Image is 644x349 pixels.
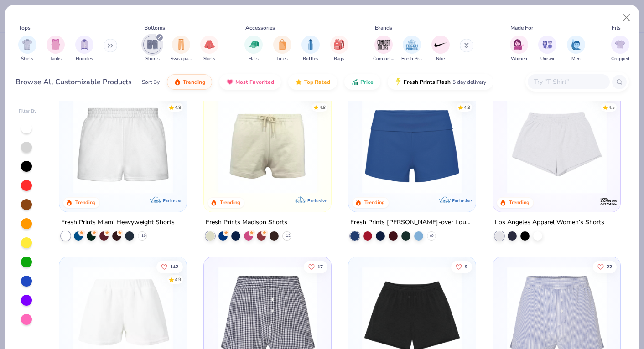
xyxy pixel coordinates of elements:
div: Brands [375,24,392,32]
div: filter for Skirts [200,36,218,62]
img: most_fav.gif [226,78,234,86]
button: filter button [273,36,291,62]
img: Tanks Image [51,39,61,50]
div: filter for Tanks [47,36,65,62]
img: Shirts Image [22,39,32,50]
button: filter button [143,36,161,62]
span: Fresh Prints [401,56,422,62]
span: Nike [436,56,445,62]
img: Unisex Image [542,39,553,50]
span: Tanks [50,56,62,62]
span: 142 [171,264,179,269]
button: filter button [510,36,528,62]
span: Cropped [611,56,629,62]
div: 4.9 [175,276,182,283]
div: filter for Totes [273,36,291,62]
img: Hats Image [249,39,259,50]
div: filter for Hoodies [75,36,93,62]
img: Hoodies Image [79,39,89,50]
div: filter for Shirts [18,36,36,62]
span: Price [360,78,374,86]
div: filter for Unisex [538,36,556,62]
span: Hats [249,56,259,62]
span: Top Rated [304,78,330,86]
span: Exclusive [163,198,182,204]
span: 5 day delivery [452,77,486,87]
div: Tops [19,24,31,32]
button: filter button [538,36,556,62]
button: filter button [244,36,263,62]
button: filter button [611,36,629,62]
div: Bottoms [144,24,165,32]
span: + 10 [139,233,146,239]
span: Men [571,56,581,62]
span: Bags [334,56,344,62]
div: filter for Comfort Colors [373,36,394,62]
div: Sort By [142,78,160,86]
img: TopRated.gif [295,78,302,86]
span: + 9 [429,233,434,239]
img: trending.gif [174,78,181,86]
div: Made For [510,24,533,32]
span: Sweatpants [171,56,192,62]
button: Like [451,260,472,273]
button: filter button [330,36,348,62]
button: Price [344,74,380,90]
img: Bottles Image [306,39,316,50]
button: filter button [373,36,394,62]
span: Unisex [540,56,554,62]
div: Fresh Prints Miami Heavyweight Shorts [61,217,175,228]
div: filter for Fresh Prints [401,36,422,62]
img: Comfort Colors Image [377,38,390,51]
div: filter for Bags [330,36,348,62]
button: Most Favorited [219,74,281,90]
span: + 12 [284,233,291,239]
img: Shorts Image [147,39,158,50]
div: Browse All Customizable Products [16,77,132,87]
img: Women Image [514,39,524,50]
div: filter for Bottles [301,36,320,62]
button: Trending [167,74,212,90]
div: filter for Nike [431,36,450,62]
button: Like [593,260,617,273]
img: d60be0fe-5443-43a1-ac7f-73f8b6aa2e6e [358,94,467,194]
span: Comfort Colors [373,56,394,62]
div: Fresh Prints Madison Shorts [206,217,287,228]
img: Sweatpants Image [176,39,186,50]
div: Accessories [245,24,275,32]
span: Exclusive [307,198,327,204]
button: Like [301,88,327,101]
span: Shorts [145,56,160,62]
span: Shirts [21,56,33,62]
button: Like [448,88,472,101]
button: filter button [567,36,585,62]
button: Top Rated [288,74,337,90]
img: Nike Image [434,38,447,51]
div: Fresh Prints [PERSON_NAME]-over Lounge Shorts [350,217,474,228]
img: Totes Image [277,39,287,50]
button: Like [160,88,183,101]
button: filter button [200,36,218,62]
img: flash.gif [395,78,402,86]
button: Close [618,9,635,26]
span: Women [511,56,527,62]
img: 57e454c6-5c1c-4246-bc67-38b41f84003c [213,94,322,194]
span: Exclusive [452,198,472,204]
button: Fresh Prints Flash5 day delivery [388,74,493,90]
button: Like [590,88,617,101]
img: Cropped Image [615,39,625,50]
div: 4.3 [464,104,470,111]
span: Trending [183,78,205,86]
span: Skirts [203,56,215,62]
div: 4.5 [608,104,615,111]
img: Bags Image [334,39,344,50]
div: Filter By [19,108,37,115]
button: Like [157,260,183,273]
div: filter for Men [567,36,585,62]
button: filter button [401,36,422,62]
div: filter for Women [510,36,528,62]
div: Fits [612,24,621,32]
span: Most Favorited [235,78,274,86]
button: filter button [301,36,320,62]
div: filter for Hats [244,36,263,62]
